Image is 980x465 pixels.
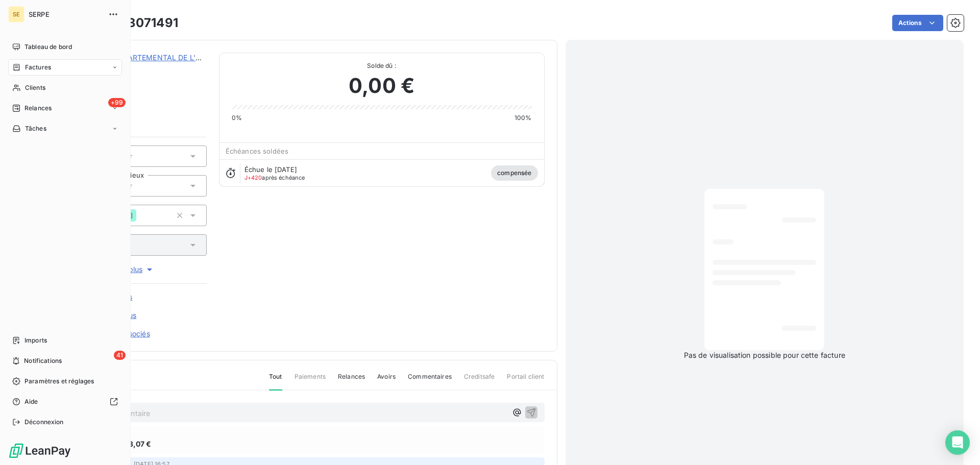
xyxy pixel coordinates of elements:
span: 41 [114,351,126,360]
h3: 34E23071491 [95,14,178,32]
span: Paramètres et réglages [24,377,94,386]
span: Voir plus [114,264,155,275]
span: Échéances soldées [226,147,289,155]
span: Tâches [25,124,46,133]
span: Paiements [295,372,326,389]
span: Tout [269,372,282,390]
span: Avoirs [377,372,396,389]
span: Commentaires [408,372,452,389]
span: SERPE [29,10,102,18]
span: 0,00 € [349,70,414,101]
button: Actions [892,15,943,31]
span: 41CD34 [80,65,207,73]
div: SE [8,6,24,22]
span: Solde dû : [232,61,532,70]
a: CONSEIL DEPARTEMENTAL DE L'HERAULT [80,53,228,62]
a: Aide [8,394,122,410]
span: J+420 [244,174,262,181]
span: Déconnexion [24,418,64,427]
img: Logo LeanPay [8,443,71,459]
span: compensée [491,165,537,181]
span: Notifications [24,356,62,365]
span: 3 553,07 € [113,438,152,449]
span: Portail client [507,372,544,389]
span: +99 [108,98,126,107]
span: Factures [25,63,51,72]
span: 100% [514,113,532,123]
span: Relances [338,372,365,389]
span: Pas de visualisation possible pour cette facture [684,350,845,360]
span: Creditsafe [464,372,495,389]
span: après échéance [244,175,305,181]
span: Imports [24,336,47,345]
span: 0% [232,113,242,123]
span: Relances [24,104,52,113]
span: Aide [24,397,38,406]
span: Clients [25,83,45,92]
span: Échue le [DATE] [244,165,297,174]
div: Open Intercom Messenger [945,430,970,455]
button: Voir plus [62,264,207,275]
span: Tableau de bord [24,42,72,52]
